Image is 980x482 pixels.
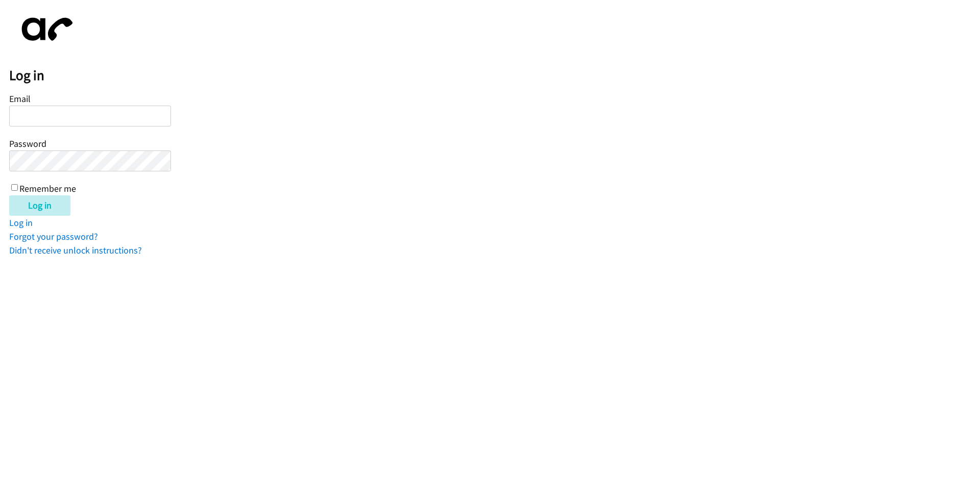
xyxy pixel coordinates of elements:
[9,67,980,84] h2: Log in
[9,93,31,105] label: Email
[9,231,98,242] a: Forgot your password?
[9,244,142,256] a: Didn't receive unlock instructions?
[9,217,33,229] a: Log in
[9,138,46,149] label: Password
[19,183,76,194] label: Remember me
[9,9,81,49] img: aphone-8a226864a2ddd6a5e75d1ebefc011f4aa8f32683c2d82f3fb0802fe031f96514.svg
[9,195,70,216] input: Log in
